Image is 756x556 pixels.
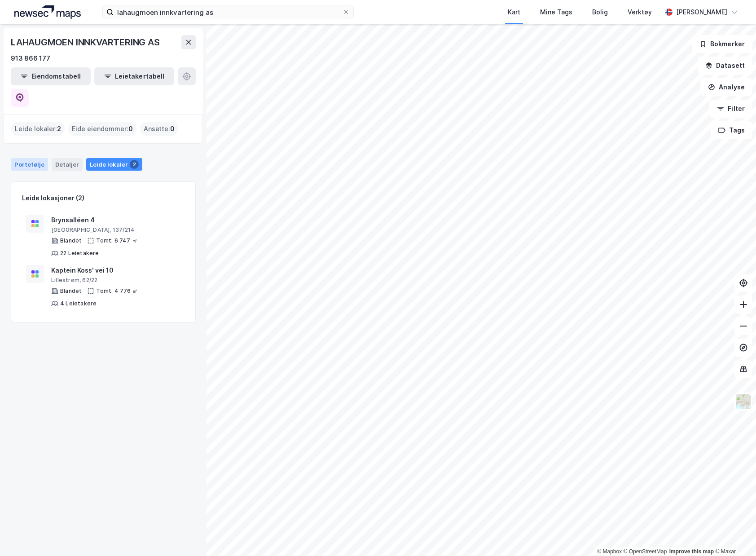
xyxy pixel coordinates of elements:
[676,7,727,18] div: [PERSON_NAME]
[597,548,622,555] a: Mapbox
[22,193,84,203] div: Leide lokasjoner (2)
[51,277,180,284] div: Lillestrøm, 62/22
[14,5,81,19] img: logo.a4113a55bc3d86da70a041830d287a7e.svg
[11,53,50,64] div: 913 866 177
[68,122,136,136] div: Eide eiendommer :
[540,7,572,18] div: Mine Tags
[60,287,82,295] div: Blandet
[170,124,175,134] span: 0
[130,160,139,169] div: 2
[711,513,756,556] div: Kontrollprogram for chat
[51,215,180,225] div: Brynsalléen 4
[94,67,174,85] button: Leietakertabell
[60,237,82,244] div: Blandet
[11,158,48,171] div: Portefølje
[592,7,608,18] div: Bolig
[51,226,180,234] div: [GEOGRAPHIC_DATA], 137/214
[669,548,714,555] a: Improve this map
[86,158,142,171] div: Leide lokaler
[698,57,752,75] button: Datasett
[11,67,91,85] button: Eiendomstabell
[128,124,133,134] span: 0
[508,7,520,18] div: Kart
[57,124,61,134] span: 2
[11,122,65,136] div: Leide lokaler :
[60,300,97,307] div: 4 Leietakere
[51,265,180,276] div: Kaptein Koss' vei 10
[96,287,138,295] div: Tomt: 4 776 ㎡
[60,250,99,257] div: 22 Leietakere
[140,122,178,136] div: Ansatte :
[96,237,137,244] div: Tomt: 6 747 ㎡
[700,78,752,96] button: Analyse
[711,513,756,556] iframe: Chat Widget
[624,548,667,555] a: OpenStreetMap
[628,7,652,18] div: Verktøy
[114,5,343,19] input: Søk på adresse, matrikkel, gårdeiere, leietakere eller personer
[735,393,752,410] img: Z
[692,35,752,53] button: Bokmerker
[11,35,162,49] div: LAHAUGMOEN INNKVARTERING AS
[711,121,752,139] button: Tags
[709,100,752,118] button: Filter
[52,158,83,171] div: Detaljer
